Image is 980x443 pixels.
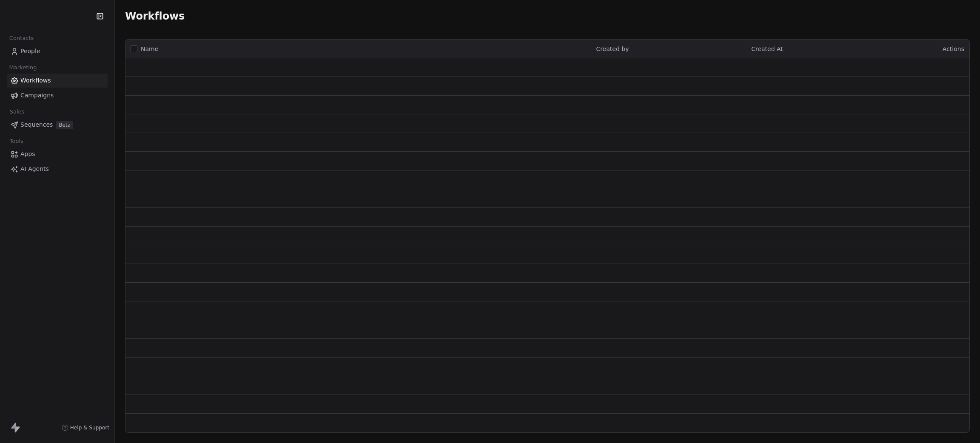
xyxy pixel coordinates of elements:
span: People [20,47,40,56]
span: Workflows [125,10,185,22]
span: Workflows [20,76,51,85]
span: Apps [20,150,35,159]
span: Marketing [6,61,40,74]
span: Tools [6,135,27,148]
a: SequencesBeta [7,118,108,132]
a: People [7,44,108,58]
span: Help & Support [70,424,109,431]
a: Campaigns [7,88,108,102]
span: Created At [751,45,783,52]
a: AI Agents [7,162,108,176]
span: Name [141,45,158,54]
span: Campaigns [20,91,54,100]
span: Sales [6,105,28,118]
span: Actions [943,45,964,52]
a: Help & Support [62,424,109,431]
a: Workflows [7,74,108,88]
span: Contacts [6,32,37,45]
a: Apps [7,147,108,161]
span: AI Agents [20,165,49,173]
span: Sequences [20,120,53,129]
span: Created by [596,45,629,52]
span: Beta [56,121,73,129]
